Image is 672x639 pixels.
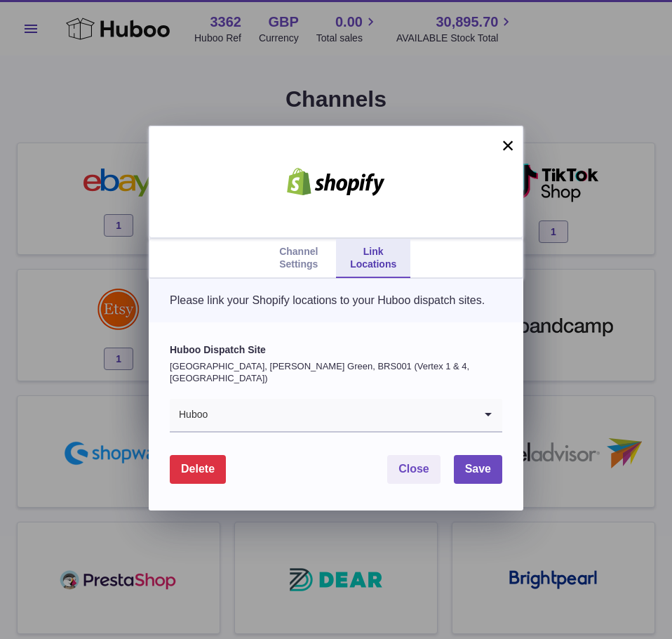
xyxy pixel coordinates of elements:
div: Search for option [170,399,502,433]
label: Huboo Dispatch Site [170,343,502,357]
button: Close [387,455,441,484]
img: shopify [276,168,396,196]
span: Close [398,463,429,475]
button: × [499,137,516,154]
button: Delete [170,455,226,484]
p: [GEOGRAPHIC_DATA], [PERSON_NAME] Green, BRS001 (Vertex 1 & 4, [GEOGRAPHIC_DATA]) [170,360,502,385]
span: Huboo [170,399,208,431]
input: Search for option [208,399,474,431]
p: Please link your Shopify locations to your Huboo dispatch sites. [170,293,502,308]
a: Channel Settings [262,239,336,278]
button: Save [454,455,502,484]
a: Link Locations [336,239,410,278]
span: Delete [181,463,215,475]
span: Save [465,463,491,475]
